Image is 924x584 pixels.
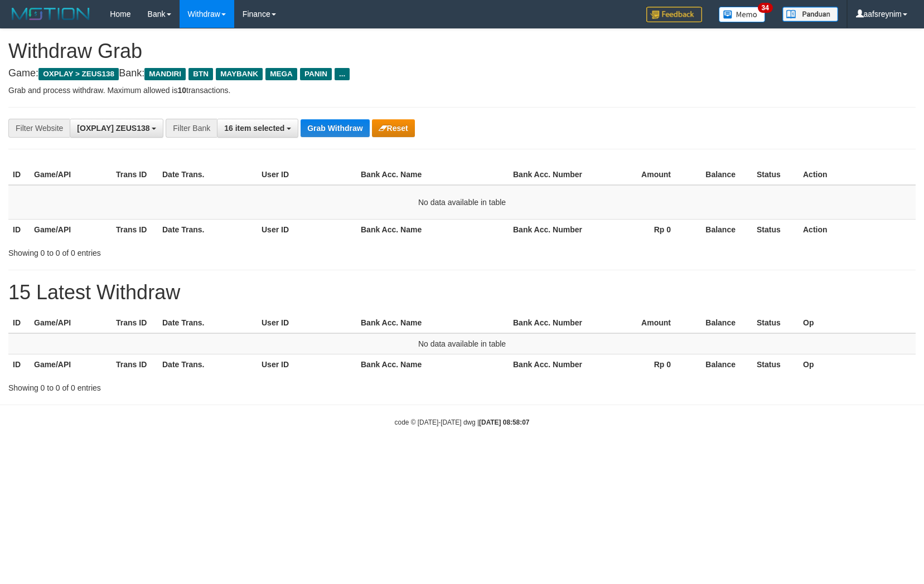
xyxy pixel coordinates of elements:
[591,313,688,333] th: Amount
[372,119,415,137] button: Reset
[30,313,112,333] th: Game/API
[782,7,838,22] img: panduan.png
[30,354,112,375] th: Game/API
[799,354,916,375] th: Op
[688,219,752,240] th: Balance
[8,313,30,333] th: ID
[509,164,591,185] th: Bank Acc. Number
[509,313,591,333] th: Bank Acc. Number
[8,333,916,354] td: No data available in table
[752,313,799,333] th: Status
[8,6,93,22] img: MOTION_logo.png
[8,281,916,304] h1: 15 Latest Withdraw
[158,219,257,240] th: Date Trans.
[158,164,257,185] th: Date Trans.
[688,164,752,185] th: Balance
[8,40,916,62] h1: Withdraw Grab
[719,7,766,22] img: Button%20Memo.svg
[509,219,591,240] th: Bank Acc. Number
[257,354,356,375] th: User ID
[356,164,509,185] th: Bank Acc. Name
[758,3,773,13] span: 34
[257,313,356,333] th: User ID
[265,68,297,80] span: MEGA
[509,354,591,375] th: Bank Acc. Number
[335,68,350,80] span: ...
[8,85,916,96] p: Grab and process withdraw. Maximum allowed is transactions.
[30,164,112,185] th: Game/API
[395,418,530,426] small: code © [DATE]-[DATE] dwg |
[257,219,356,240] th: User ID
[112,164,158,185] th: Trans ID
[224,124,284,133] span: 16 item selected
[799,164,916,185] th: Action
[591,164,688,185] th: Amount
[356,219,509,240] th: Bank Acc. Name
[166,119,217,138] div: Filter Bank
[158,313,257,333] th: Date Trans.
[8,164,30,185] th: ID
[799,313,916,333] th: Op
[158,354,257,375] th: Date Trans.
[70,119,163,138] button: [OXPLAY] ZEUS138
[38,68,119,80] span: OXPLAY > ZEUS138
[112,219,158,240] th: Trans ID
[188,68,213,80] span: BTN
[479,418,529,426] strong: [DATE] 08:58:07
[112,354,158,375] th: Trans ID
[144,68,186,80] span: MANDIRI
[752,354,799,375] th: Status
[300,68,332,80] span: PANIN
[8,119,70,138] div: Filter Website
[177,86,186,95] strong: 10
[112,313,158,333] th: Trans ID
[356,313,509,333] th: Bank Acc. Name
[356,354,509,375] th: Bank Acc. Name
[752,164,799,185] th: Status
[8,185,916,220] td: No data available in table
[752,219,799,240] th: Status
[688,313,752,333] th: Balance
[591,219,688,240] th: Rp 0
[799,219,916,240] th: Action
[8,219,30,240] th: ID
[301,119,369,137] button: Grab Withdraw
[591,354,688,375] th: Rp 0
[257,164,356,185] th: User ID
[30,219,112,240] th: Game/API
[688,354,752,375] th: Balance
[77,124,149,133] span: [OXPLAY] ZEUS138
[8,354,30,375] th: ID
[8,243,376,259] div: Showing 0 to 0 of 0 entries
[8,378,376,393] div: Showing 0 to 0 of 0 entries
[217,119,298,138] button: 16 item selected
[646,7,702,22] img: Feedback.jpg
[216,68,263,80] span: MAYBANK
[8,68,916,79] h4: Game: Bank:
